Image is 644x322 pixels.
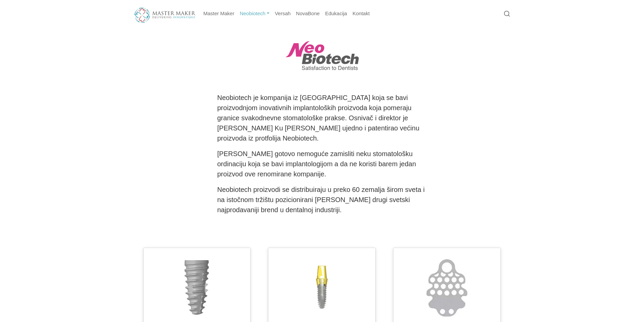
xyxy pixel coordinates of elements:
[293,7,323,20] a: NovaBone
[237,7,272,20] a: Neobiotech
[217,149,427,179] p: [PERSON_NAME] gotovo nemoguće zamisliti neku stomatološku ordinaciju koja se bavi implantologijom...
[272,7,293,20] a: Versah
[350,7,373,20] a: Kontakt
[217,184,427,215] p: Neobiotech proizvodi se distribuiraju u preko 60 zemalja širom sveta i na istočnom tržištu pozici...
[323,7,350,20] a: Edukacija
[217,94,422,142] span: Neobiotech je kompanija iz [GEOGRAPHIC_DATA] koja se bavi proizvodnjom inovativnih implantoloških...
[135,8,195,23] img: Master Maker
[201,7,237,20] a: Master Maker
